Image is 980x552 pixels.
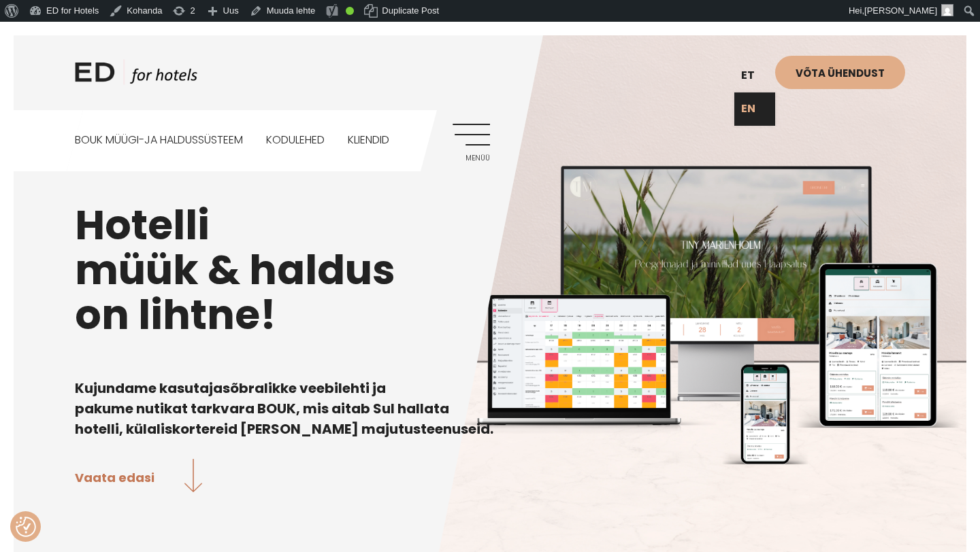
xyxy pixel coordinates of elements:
[348,110,389,171] a: Kliendid
[453,154,490,162] span: Menüü
[75,379,493,438] b: Kujundame kasutajasõbralikke veebilehti ja pakume nutikat tarkvara BOUK, mis aitab Sul hallata ho...
[266,110,325,171] a: Kodulehed
[734,59,775,92] a: et
[75,110,243,171] a: BOUK MÜÜGI-JA HALDUSSÜSTEEM
[346,7,354,15] div: Good
[75,59,197,93] a: ED HOTELS
[16,517,36,537] button: Nõusolekueelistused
[775,56,905,89] a: Võta ühendust
[75,459,202,495] a: Vaata edasi
[75,203,905,337] h1: Hotelli müük & haldus on lihtne!
[734,92,775,126] a: EN
[864,5,937,16] span: [PERSON_NAME]
[453,124,490,161] a: Menüü
[16,517,36,537] img: Revisit consent button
